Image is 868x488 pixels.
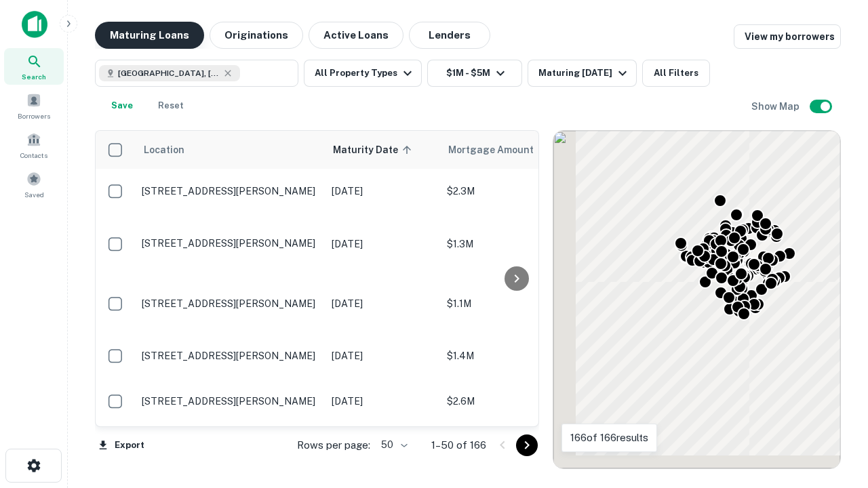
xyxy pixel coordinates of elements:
p: [DATE] [332,184,433,199]
button: Maturing [DATE] [528,60,637,87]
button: Go to next page [516,434,538,456]
p: $1.4M [447,348,583,363]
span: Maturity Date [333,142,416,158]
button: All Filters [642,60,710,87]
span: Search [22,71,46,82]
p: 166 of 166 results [570,430,648,446]
button: Reset [149,92,193,119]
span: Mortgage Amount [448,142,551,158]
p: [STREET_ADDRESS][PERSON_NAME] [142,350,318,362]
p: [DATE] [332,348,433,363]
a: Saved [4,166,64,203]
th: Location [135,131,325,169]
a: View my borrowers [734,24,841,49]
button: Save your search to get updates of matches that match your search criteria. [100,92,144,119]
p: Rows per page: [297,437,370,453]
a: Contacts [4,127,64,163]
button: All Property Types [304,60,422,87]
span: Location [143,142,184,158]
div: 0 0 [553,131,840,468]
p: $1.1M [447,296,583,311]
p: $2.6M [447,394,583,409]
p: [STREET_ADDRESS][PERSON_NAME] [142,395,318,407]
img: capitalize-icon.png [22,11,47,38]
th: Mortgage Amount [440,131,589,169]
span: Saved [24,189,44,200]
p: [STREET_ADDRESS][PERSON_NAME] [142,298,318,310]
p: [DATE] [332,237,433,251]
span: [GEOGRAPHIC_DATA], [GEOGRAPHIC_DATA], [GEOGRAPHIC_DATA] [118,67,220,79]
span: Borrowers [18,110,50,121]
a: Search [4,48,64,85]
h6: Show Map [751,99,802,114]
div: Maturing [DATE] [538,65,631,81]
iframe: Chat Widget [800,380,868,445]
div: 50 [376,435,410,455]
p: [STREET_ADDRESS][PERSON_NAME] [142,237,318,249]
button: Originations [210,22,303,49]
button: Maturing Loans [95,22,204,49]
p: $1.3M [447,237,583,251]
button: $1M - $5M [427,60,522,87]
p: [DATE] [332,394,433,409]
p: 1–50 of 166 [431,437,486,453]
p: [STREET_ADDRESS][PERSON_NAME] [142,185,318,197]
button: Active Loans [309,22,403,49]
button: Export [95,435,148,455]
button: Lenders [409,22,490,49]
a: Borrowers [4,87,64,124]
p: $2.3M [447,184,583,199]
th: Maturity Date [325,131,440,169]
span: Contacts [20,150,47,161]
p: [DATE] [332,296,433,311]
